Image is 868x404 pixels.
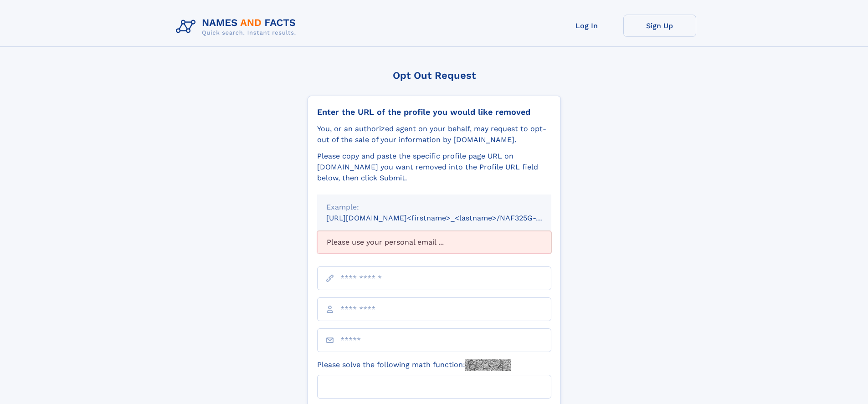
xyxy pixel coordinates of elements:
a: Sign Up [623,15,696,37]
div: Please copy and paste the specific profile page URL on [DOMAIN_NAME] you want removed into the Pr... [317,151,551,184]
label: Please solve the following math function: [317,359,511,371]
div: Please use your personal email ... [317,231,551,254]
div: Example: [326,202,542,213]
div: Opt Out Request [308,70,561,81]
small: [URL][DOMAIN_NAME]<firstname>_<lastname>/NAF325G-xxxxxxxx [326,214,569,222]
div: You, or an authorized agent on your behalf, may request to opt-out of the sale of your informatio... [317,123,551,145]
a: Log In [550,15,623,37]
img: Logo Names and Facts [172,15,303,39]
div: Enter the URL of the profile you would like removed [317,107,551,117]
